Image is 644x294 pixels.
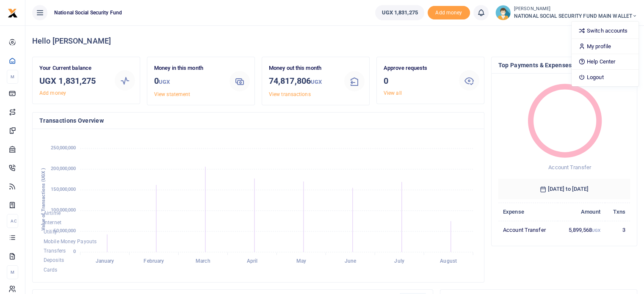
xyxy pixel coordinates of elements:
[269,64,337,73] p: Money out this month
[572,25,638,37] a: Switch accounts
[51,9,125,16] span: National Social Security Fund
[605,203,630,221] th: Txns
[32,36,637,46] h4: Hello [PERSON_NAME]
[44,239,97,245] span: Mobile Money Payouts
[572,71,638,83] a: Logout
[39,64,108,73] p: Your Current balance
[7,214,18,228] li: Ac
[381,8,417,17] span: UGX 1,831,275
[51,166,76,171] tspan: 200,000,000
[196,258,210,264] tspan: March
[44,267,58,273] span: Cards
[311,79,322,85] small: UGX
[51,207,76,213] tspan: 100,000,000
[296,258,306,264] tspan: May
[159,79,170,85] small: UGX
[558,203,605,221] th: Amount
[495,5,637,20] a: profile-user [PERSON_NAME] NATIONAL SOCIAL SECURITY FUND MAIN WALLET
[440,258,457,264] tspan: August
[154,64,223,73] p: Money in this month
[154,91,190,97] a: View statement
[8,9,18,16] a: logo-small logo-large logo-large
[73,249,76,254] tspan: 0
[572,56,638,68] a: Help Center
[7,70,18,84] li: M
[269,74,337,88] h3: 74,817,806
[96,258,114,264] tspan: January
[51,187,76,192] tspan: 150,000,000
[514,5,637,13] small: [PERSON_NAME]
[154,74,223,88] h3: 0
[7,265,18,279] li: M
[44,220,61,225] span: Internet
[558,221,605,239] td: 5,899,568
[428,6,470,20] span: Add money
[384,64,452,73] p: Approve requests
[605,221,630,239] td: 3
[548,164,591,170] span: Account Transfer
[8,8,18,18] img: logo-small
[53,228,76,234] tspan: 50,000,000
[44,248,66,254] span: Transfers
[384,74,452,87] h3: 0
[39,90,66,96] a: Add money
[372,5,427,20] li: Wallet ballance
[572,41,638,52] a: My profile
[375,5,424,20] a: UGX 1,831,275
[39,74,108,87] h3: UGX 1,831,275
[41,168,46,231] text: Value of Transactions (UGX )
[144,258,164,264] tspan: February
[498,179,630,199] h6: [DATE] to [DATE]
[344,258,356,264] tspan: June
[269,91,311,97] a: View transactions
[428,9,470,15] a: Add money
[498,221,558,239] td: Account Transfer
[44,229,57,235] span: Utility
[498,60,630,70] h4: Top Payments & Expenses
[592,228,600,233] small: UGX
[495,5,511,20] img: profile-user
[498,203,558,221] th: Expense
[394,258,404,264] tspan: July
[44,258,64,264] span: Deposits
[39,116,477,125] h4: Transactions Overview
[428,6,470,20] li: Toup your wallet
[51,145,76,151] tspan: 250,000,000
[44,210,61,216] span: Airtime
[384,90,402,96] a: View all
[514,12,637,20] span: NATIONAL SOCIAL SECURITY FUND MAIN WALLET
[247,258,258,264] tspan: April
